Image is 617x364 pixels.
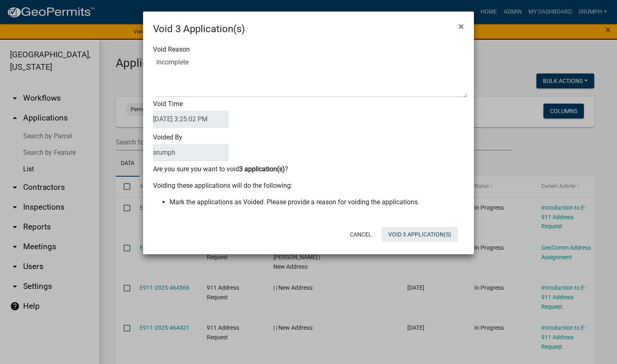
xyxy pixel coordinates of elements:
textarea: Void Reason [156,56,467,97]
span: × [459,21,464,32]
b: 3 application(s) [239,165,285,173]
button: Cancel [343,227,378,242]
label: Void Reason [153,46,190,53]
p: Voiding these applications will do the following: [153,181,464,191]
input: VoidedBy [153,144,229,161]
button: Void 3 Application(s) [382,227,458,242]
label: Voided By [153,134,229,161]
button: Close [452,15,471,38]
li: Mark the applications as Voided. Please provide a reason for voiding the applications. [170,197,464,207]
p: Are you sure you want to void ? [153,164,464,174]
label: Void Time [153,101,229,128]
h4: Void 3 Application(s) [153,21,245,36]
input: DateTime [153,111,229,128]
